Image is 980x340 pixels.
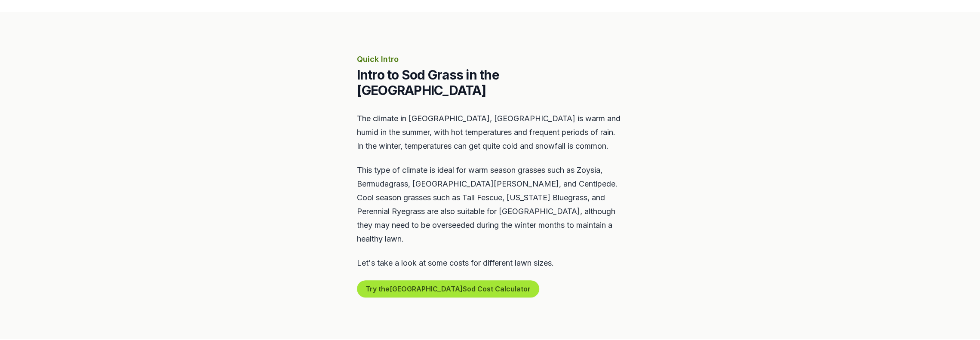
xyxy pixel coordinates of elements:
h2: Intro to Sod Grass in the [GEOGRAPHIC_DATA] [357,67,624,98]
button: Try the[GEOGRAPHIC_DATA]Sod Cost Calculator [357,280,539,297]
p: The climate in [GEOGRAPHIC_DATA], [GEOGRAPHIC_DATA] is warm and humid in the summer, with hot tem... [357,112,624,153]
p: This type of climate is ideal for warm season grasses such as Zoysia, Bermudagrass, [GEOGRAPHIC_D... [357,163,624,246]
p: Quick Intro [357,53,624,65]
p: Let's take a look at some costs for different lawn sizes. [357,256,624,270]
